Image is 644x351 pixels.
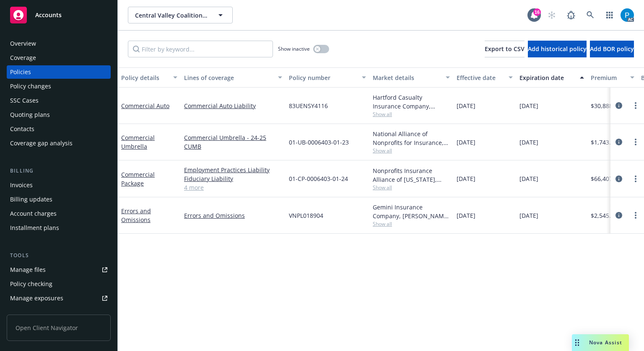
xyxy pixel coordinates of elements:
a: Commercial Auto [121,102,169,110]
span: Export to CSV [485,45,525,53]
div: Gemini Insurance Company, [PERSON_NAME] Corporation, CRC Group [373,203,450,220]
a: more [631,210,641,220]
button: Add BOR policy [590,41,634,57]
a: Switch app [601,7,618,23]
div: Market details [373,73,441,82]
a: Policies [7,65,111,79]
a: Coverage [7,51,111,65]
div: Coverage [10,51,36,65]
a: circleInformation [614,101,624,111]
a: Installment plans [7,221,111,235]
div: Manage files [10,263,46,276]
a: circleInformation [614,210,624,220]
a: Policy checking [7,277,111,291]
span: [DATE] [519,138,538,147]
a: Coverage gap analysis [7,137,111,150]
button: Lines of coverage [181,67,286,88]
button: Expiration date [516,67,587,88]
a: Search [582,7,599,23]
div: Tools [7,251,111,260]
span: VNPL018904 [289,211,323,220]
a: Start snowing [543,7,560,23]
span: Show all [373,111,450,118]
button: Policy number [286,67,369,88]
img: photo [621,8,634,22]
a: Account charges [7,207,111,220]
a: more [631,137,641,147]
span: 01-CP-0006403-01-24 [289,174,348,183]
button: Premium [587,67,638,88]
a: circleInformation [614,174,624,184]
div: Installment plans [10,221,59,235]
span: Add BOR policy [590,45,634,53]
a: Errors and Omissions [121,207,151,224]
div: Policy number [289,73,357,82]
span: Central Valley Coalition for Affordable Housing [135,11,208,20]
a: SSC Cases [7,94,111,107]
div: 16 [533,8,541,16]
div: Effective date [457,73,504,82]
button: Add historical policy [528,41,587,57]
span: [DATE] [457,174,475,183]
span: Nova Assist [589,339,622,346]
span: [DATE] [457,101,475,110]
a: Manage exposures [7,292,111,305]
div: Hartford Casualty Insurance Company, Hartford Insurance Group, Amwins [373,93,450,111]
span: Add historical policy [528,45,587,53]
span: Accounts [35,12,62,18]
span: [DATE] [457,138,475,147]
span: 01-UB-0006403-01-23 [289,138,349,147]
div: Contacts [10,122,34,136]
a: Fiduciary Liability [184,174,282,183]
span: $30,888.00 [591,101,621,110]
span: Open Client Navigator [7,315,111,341]
button: Effective date [453,67,516,88]
span: [DATE] [519,101,538,110]
a: 4 more [184,183,282,192]
span: [DATE] [519,174,538,183]
a: Policy changes [7,80,111,93]
a: Manage certificates [7,306,111,319]
span: Show all [373,147,450,154]
span: $66,407.00 [591,174,621,183]
div: Overview [10,37,36,50]
a: circleInformation [614,137,624,147]
a: Employment Practices Liability [184,165,282,174]
span: Show inactive [278,45,310,52]
a: Commercial Umbrella [121,134,155,150]
div: National Alliance of Nonprofits for Insurance, Inc., Nonprofits Insurance Alliance of [US_STATE],... [373,129,450,147]
span: [DATE] [519,211,538,220]
div: Expiration date [519,73,575,82]
div: Manage certificates [10,306,65,319]
div: Policy checking [10,277,52,291]
button: Policy details [118,67,181,88]
button: Central Valley Coalition for Affordable Housing [128,7,233,23]
div: Premium [591,73,625,82]
input: Filter by keyword... [128,41,273,57]
button: Market details [369,67,453,88]
a: Quoting plans [7,108,111,121]
a: Commercial Package [121,170,155,187]
div: Policies [10,65,31,79]
a: Overview [7,37,111,50]
div: Account charges [10,207,57,220]
a: more [631,101,641,111]
button: Export to CSV [485,41,525,57]
span: 83UENSY4116 [289,101,328,110]
a: Contacts [7,122,111,136]
a: Manage files [7,263,111,276]
div: SSC Cases [10,94,39,107]
div: Policy changes [10,80,51,93]
div: Drag to move [572,334,582,351]
div: Manage exposures [10,292,63,305]
div: Billing [7,167,111,175]
div: Quoting plans [10,108,50,121]
a: Commercial Umbrella - 24-25 CUMB [184,133,282,151]
a: Billing updates [7,193,111,206]
a: Report a Bug [563,7,579,23]
a: Accounts [7,3,111,27]
span: Show all [373,184,450,191]
div: Nonprofits Insurance Alliance of [US_STATE], Inc., Nonprofits Insurance Alliance of [US_STATE], I... [373,166,450,184]
a: Errors and Omissions [184,211,282,220]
